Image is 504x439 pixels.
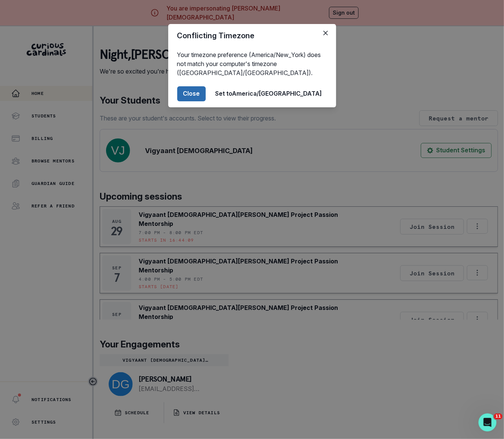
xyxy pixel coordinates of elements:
[168,24,336,47] header: Conflicting Timezone
[494,413,503,419] span: 11
[168,47,336,80] div: Your timezone preference (America/New_York) does not match your computer's timezone ([GEOGRAPHIC_...
[177,86,206,101] button: Close
[210,86,327,101] button: Set toAmerica/[GEOGRAPHIC_DATA]
[479,413,497,431] iframe: Intercom live chat
[320,27,332,39] button: Close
